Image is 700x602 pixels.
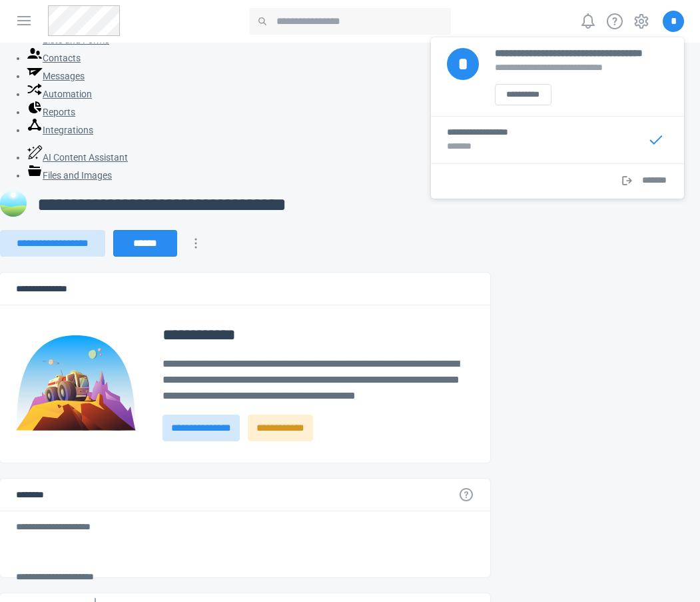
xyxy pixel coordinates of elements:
a: AI Content Assistant [27,152,128,163]
a: Reports [27,107,75,117]
a: Automation [27,89,92,99]
span: Reports [43,107,75,117]
span: Automation [43,89,92,99]
span: Messages [43,71,85,81]
span: Files and Images [43,170,112,181]
span: Integrations [43,125,93,135]
a: Messages [27,71,85,81]
span: AI Content Assistant [43,152,128,163]
a: Files and Images [27,170,112,181]
span: Contacts [43,53,81,63]
a: Integrations [27,125,93,135]
a: Contacts [27,53,81,63]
